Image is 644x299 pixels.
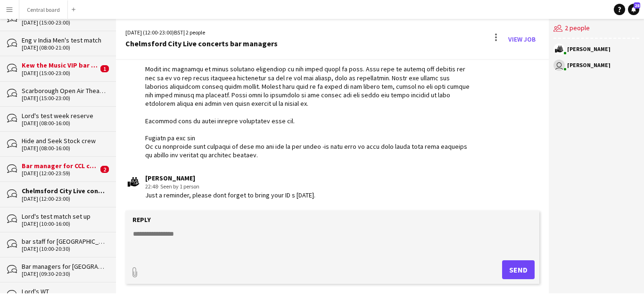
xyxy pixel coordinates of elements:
label: Reply [132,215,151,224]
div: [DATE] (12:00-23:00) | 2 people [125,28,278,37]
div: [DATE] (15:00-23:00) [22,19,107,26]
div: [DATE] (15:00-23:00) [22,70,98,77]
div: [DATE] (12:00-23:59) [22,170,98,177]
div: Lord's test week reserve [22,111,107,120]
div: [DATE] (10:00-16:00) [22,221,107,227]
div: [PERSON_NAME] [145,174,315,182]
div: [DATE] (08:00-16:00) [22,120,107,127]
a: 28 [628,4,639,15]
div: Bar managers for [GEOGRAPHIC_DATA] [22,262,107,271]
span: BST [174,29,183,36]
button: Central board [19,0,68,19]
div: Bar manager for CCL concert series [22,162,98,170]
span: 2 [100,166,109,173]
button: Send [502,260,535,279]
div: 22:48 [145,182,315,191]
div: Just a reminder, please dont forget to bring your ID s [DATE]. [145,191,315,199]
div: Hide and Seek Stock crew [22,137,107,145]
div: [PERSON_NAME] [567,62,611,68]
div: [DATE] (08:00-16:00) [22,145,107,152]
div: 2 people [553,19,639,39]
div: [DATE] (10:00-20:30) [22,246,107,252]
div: Chelmsford City Live concerts bar managers [22,187,107,195]
span: 1 [100,65,109,72]
div: bar staff for [GEOGRAPHIC_DATA] [22,237,107,246]
div: [DATE] (08:00-21:00) [22,44,107,51]
div: [DATE] (09:30-20:30) [22,271,107,277]
div: Kew the Music VIP bar manager [22,61,98,69]
div: [DATE] (15:00-23:00) [22,95,107,102]
div: Chelmsford City Live concerts bar managers [125,39,278,48]
div: Eng v India Men's test match [22,36,107,44]
div: Lord's test match set up [22,212,107,221]
div: [DATE] (12:00-23:00) [22,196,107,202]
div: Scarborough Open Air Theatre concerts [22,86,107,95]
div: Lord's WT [22,287,107,296]
span: · Seen by 1 person [158,183,199,190]
a: View Job [504,32,539,47]
span: 28 [634,2,640,9]
div: [PERSON_NAME] [567,46,611,52]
